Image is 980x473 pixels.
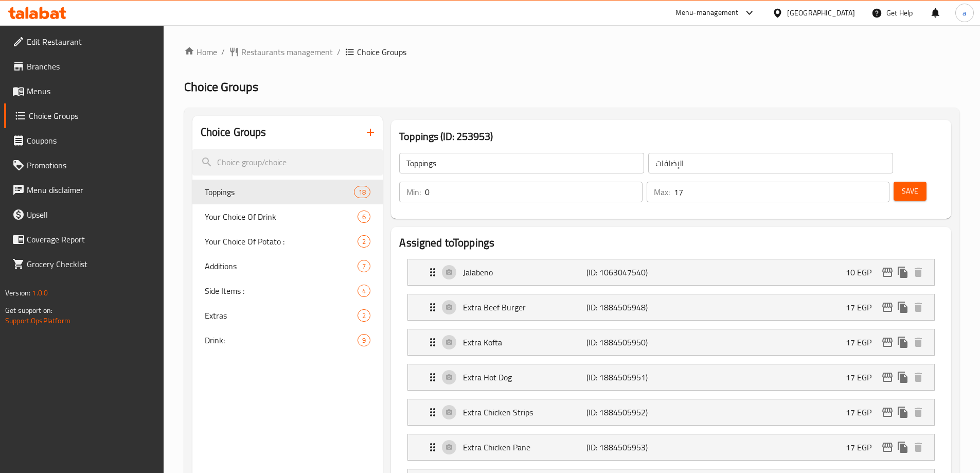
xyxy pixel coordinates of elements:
span: Choice Groups [29,110,155,122]
div: Your Choice Of Drink6 [192,204,383,229]
div: Expand [408,329,934,355]
div: Choices [358,235,370,248]
a: Upsell [4,202,164,227]
div: Expand [408,399,934,425]
p: Jalabeno [463,266,586,278]
p: Extra Chicken Strips [463,406,586,418]
span: 2 [358,311,370,321]
button: duplicate [895,370,911,385]
span: Side Items : [205,285,358,297]
p: 17 EGP [846,301,880,313]
a: Coupons [4,128,164,153]
p: 17 EGP [846,336,880,348]
p: (ID: 1884505953) [586,441,669,453]
span: Version: [5,286,30,300]
div: Drink:9 [192,328,383,353]
li: Expand [399,290,943,325]
span: Coverage Report [27,233,155,246]
span: Your Choice Of Drink [205,211,358,223]
a: Branches [4,54,164,79]
div: Menu-management [675,7,739,19]
span: 1.0.0 [32,286,48,300]
li: Expand [399,325,943,360]
div: Expand [408,434,934,460]
h2: Choice Groups [201,125,266,140]
button: duplicate [895,440,911,455]
p: Min: [406,186,421,198]
span: Save [902,185,918,198]
button: duplicate [895,405,911,420]
button: delete [911,335,926,350]
span: 9 [358,336,370,345]
p: Extra Chicken Pane [463,441,586,453]
button: edit [880,440,895,455]
p: (ID: 1063047540) [586,266,669,278]
p: Extra Hot Dog [463,371,586,383]
li: Expand [399,430,943,465]
a: Edit Restaurant [4,29,164,54]
button: edit [880,300,895,315]
div: Expand [408,294,934,320]
button: edit [880,265,895,280]
button: duplicate [895,300,911,315]
span: Branches [27,60,155,73]
span: Edit Restaurant [27,36,155,48]
span: Toppings [205,186,354,198]
h2: Assigned to Toppings [399,235,943,251]
span: 6 [358,212,370,222]
button: delete [911,405,926,420]
button: duplicate [895,335,911,350]
p: (ID: 1884505952) [586,406,669,418]
a: Menu disclaimer [4,178,164,202]
button: edit [880,405,895,420]
span: 7 [358,261,370,271]
div: Your Choice Of Potato :2 [192,229,383,254]
div: Toppings18 [192,180,383,204]
a: Promotions [4,153,164,178]
li: Expand [399,255,943,290]
span: Choice Groups [184,75,258,98]
a: Restaurants management [229,46,333,58]
p: 17 EGP [846,406,880,418]
span: Your Choice Of Potato : [205,235,358,248]
li: Expand [399,395,943,430]
input: search [192,149,383,176]
span: Menus [27,85,155,97]
nav: breadcrumb [184,46,959,58]
a: Grocery Checklist [4,252,164,276]
span: Get support on: [5,304,52,317]
span: 18 [354,187,370,197]
span: Promotions [27,159,155,171]
a: Home [184,46,217,58]
div: Choices [354,186,370,198]
p: Extra Beef Burger [463,301,586,313]
button: edit [880,370,895,385]
span: 2 [358,237,370,247]
div: Expand [408,364,934,390]
span: a [963,7,966,19]
div: [GEOGRAPHIC_DATA] [787,7,855,19]
button: delete [911,370,926,385]
p: (ID: 1884505951) [586,371,669,383]
li: / [337,46,341,58]
button: Save [894,182,926,201]
a: Choice Groups [4,103,164,128]
p: 17 EGP [846,441,880,453]
div: Choices [358,211,370,223]
button: delete [911,265,926,280]
a: Coverage Report [4,227,164,252]
span: Coupons [27,134,155,147]
span: Extras [205,309,358,322]
div: Additions7 [192,254,383,278]
p: Extra Kofta [463,336,586,348]
span: Choice Groups [357,46,406,58]
span: Grocery Checklist [27,258,155,270]
li: / [221,46,225,58]
span: Upsell [27,208,155,221]
span: 4 [358,286,370,296]
h3: Toppings (ID: 253953) [399,128,943,145]
p: Max: [654,186,670,198]
p: 17 EGP [846,371,880,383]
div: Expand [408,259,934,285]
button: duplicate [895,265,911,280]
